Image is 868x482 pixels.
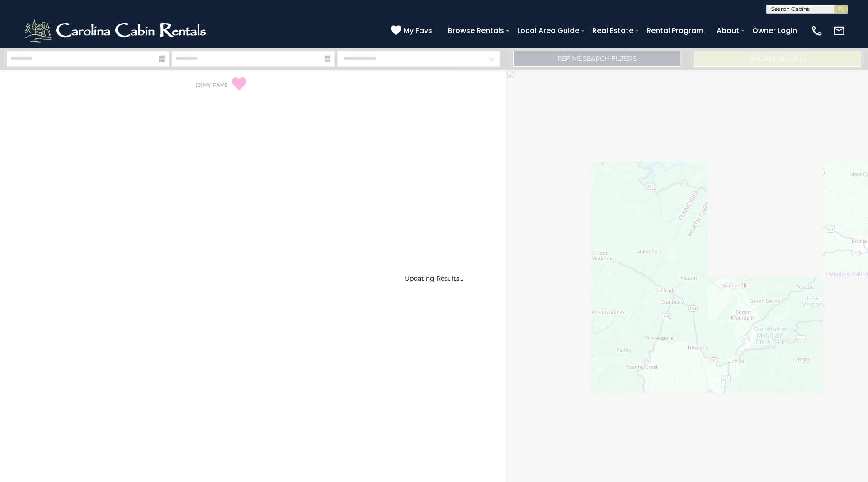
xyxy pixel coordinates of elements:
a: My Favs [391,25,434,37]
a: Rental Program [642,23,708,38]
img: phone-regular-white.png [811,24,823,37]
a: Owner Login [748,23,802,38]
img: mail-regular-white.png [833,24,845,37]
img: White-1-2.png [23,17,210,44]
a: Browse Rentals [443,23,509,38]
a: Local Area Guide [513,23,584,38]
a: About [712,23,744,38]
span: My Favs [403,25,432,36]
a: Real Estate [588,23,638,38]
